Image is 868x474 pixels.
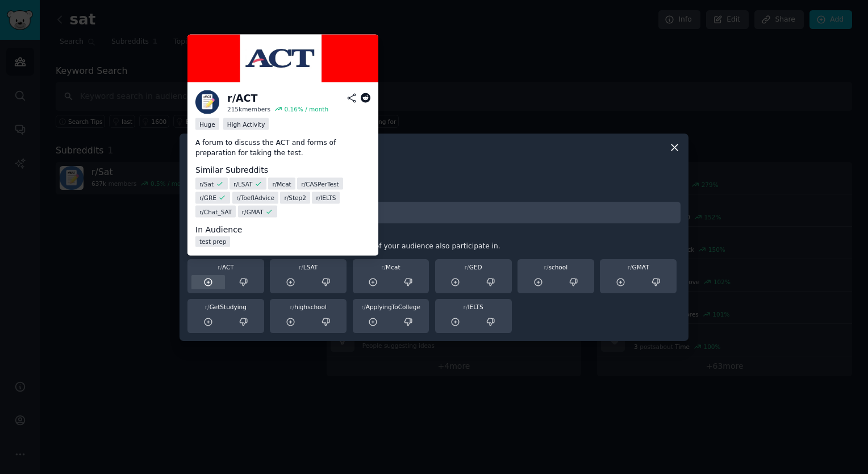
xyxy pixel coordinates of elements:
div: LSAT [274,263,343,271]
span: r/ [465,264,469,271]
span: r/ [381,264,386,271]
input: Enter subreddit name and press enter [187,202,681,224]
div: Huge [195,118,219,130]
span: r/ [361,303,366,310]
div: r/ ACT [227,91,257,105]
h3: Add subreddit by name [187,192,681,199]
div: IELTS [439,303,508,311]
div: High Activity [223,118,269,130]
div: ApplyingToCollege [357,303,425,311]
div: school [521,263,590,271]
p: A forum to discuss the ACT and forms of preparation for taking the test. [195,138,370,158]
span: r/ [218,264,222,271]
span: r/ Chat_SAT [199,207,232,215]
span: r/ Mcat [272,180,291,188]
div: GetStudying [191,303,260,311]
img: ACT [195,90,219,114]
dt: In Audience [195,223,370,235]
div: ACT [191,263,260,271]
dt: Similar Subreddits [195,164,370,176]
span: r/ [299,264,303,271]
span: r/ LSAT [233,180,252,188]
span: r/ [205,303,210,310]
div: GED [439,263,508,271]
div: 0.16 % / month [284,105,328,113]
span: r/ CASPerTest [301,180,339,188]
span: r/ [628,264,632,271]
span: r/ GMAT [242,207,264,215]
div: Mcat [357,263,425,271]
div: highschool [274,303,343,311]
h3: Similar Communities [187,231,681,239]
span: r/ Step2 [284,194,306,202]
span: r/ [464,303,468,310]
span: r/ GRE [199,194,216,202]
span: r/ [290,303,294,310]
a: test prep [195,236,230,247]
span: r/ ToeflAdvice [236,194,274,202]
div: 215k members [227,105,270,113]
span: r/ Sat [199,180,214,188]
img: The forum for all things ACT [187,35,378,82]
div: Recommended based on communities that members of your audience also participate in. [187,242,681,252]
span: r/ IELTS [316,194,336,202]
span: r/ [544,264,549,271]
div: GMAT [604,263,673,271]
